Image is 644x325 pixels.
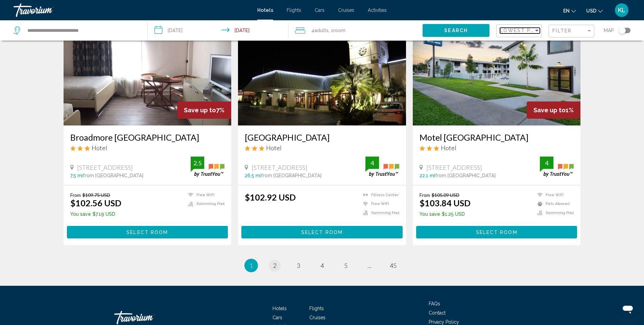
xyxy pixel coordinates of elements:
del: $109.75 USD [82,192,110,198]
a: Cruises [338,7,354,13]
div: 3 star Hotel [245,144,399,152]
span: Select Room [301,230,343,235]
span: You save [420,211,440,217]
span: KL [618,7,625,14]
a: Cars [315,7,325,13]
span: , 1 [329,26,345,35]
div: 2.5 [191,159,204,167]
li: Swimming Pool [185,201,224,207]
button: Select Room [416,226,577,238]
ins: $103.84 USD [420,198,471,208]
li: Pets Allowed [534,201,574,207]
img: Hotel image [413,17,581,125]
ul: Pagination [64,259,581,272]
span: from [GEOGRAPHIC_DATA] [435,173,496,178]
span: From [420,192,430,198]
mat-select: Sort by [500,28,540,34]
span: Save up to [184,107,216,114]
span: Search [444,28,468,33]
img: Hotel image [238,17,406,125]
span: Hotel [441,144,456,152]
p: $1.25 USD [420,211,471,217]
button: User Menu [613,3,630,17]
button: Change language [563,6,576,16]
a: Hotels [257,7,273,13]
a: Hotels [272,306,287,311]
div: 3 star Hotel [420,144,574,152]
a: Motel [GEOGRAPHIC_DATA] [420,132,574,142]
a: Contact [429,310,446,316]
span: Flights [287,7,301,13]
span: [STREET_ADDRESS] [252,164,307,171]
a: Cruises [309,315,326,320]
li: Free WiFi [185,192,224,198]
span: You save [70,211,91,217]
li: Fitness Center [360,192,399,198]
span: Map [604,26,614,35]
button: Travelers: 4 adults, 0 children [288,20,423,41]
img: trustyou-badge.svg [191,157,224,177]
span: [STREET_ADDRESS] [426,164,482,171]
span: Adults [314,28,329,33]
span: 5 [344,262,348,269]
a: Privacy Policy [429,319,459,325]
span: Select Room [126,230,168,235]
button: Filter [549,24,594,38]
span: 2 [273,262,277,269]
div: 1% [527,101,580,119]
span: from [GEOGRAPHIC_DATA] [83,173,143,178]
span: [STREET_ADDRESS] [77,164,133,171]
span: ... [367,262,372,269]
span: 4 [320,262,324,269]
span: Filter [552,28,572,33]
a: [GEOGRAPHIC_DATA] [245,132,399,142]
span: Select Room [476,230,518,235]
span: 1 [249,262,253,269]
span: Save up to [533,107,566,114]
a: Broadmore [GEOGRAPHIC_DATA] [70,132,225,142]
span: Hotel [92,144,107,152]
a: FAQs [429,301,440,306]
span: from [GEOGRAPHIC_DATA] [261,173,321,178]
span: 26.5 mi [245,173,261,178]
button: Search [423,24,490,37]
a: Select Room [241,228,403,235]
del: $105.09 USD [432,192,459,198]
iframe: Botón para iniciar la ventana de mensajería [617,298,639,320]
p: $7.19 USD [70,211,121,217]
div: 7% [177,101,231,119]
span: 45 [390,262,397,269]
div: 4 [540,159,553,167]
a: Travorium [14,3,251,17]
span: 3 [297,262,300,269]
span: 4 [311,26,329,35]
button: Select Room [241,226,403,238]
span: Cars [272,315,282,320]
li: Free WiFi [360,201,399,207]
img: Hotel image [64,17,232,125]
span: From [70,192,81,198]
span: USD [586,8,596,14]
img: trustyou-badge.svg [540,157,574,177]
span: 7.5 mi [70,173,83,178]
ins: $102.92 USD [245,192,296,202]
button: Change currency [586,6,603,16]
a: Flights [309,306,324,311]
a: Activities [368,7,387,13]
a: Select Room [416,228,577,235]
button: Toggle map [614,27,630,33]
